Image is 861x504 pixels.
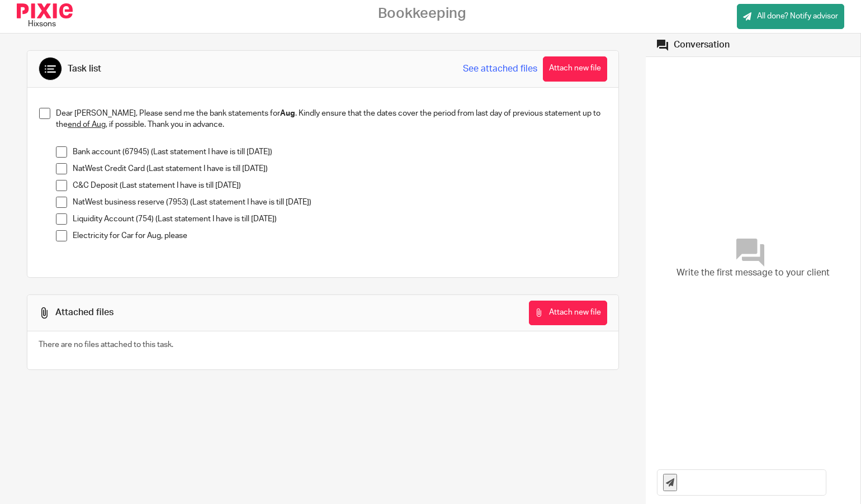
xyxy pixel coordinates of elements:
div: Attached files [55,307,113,318]
span: There are no files attached to this task. [39,341,173,349]
h2: Bookkeeping [378,5,466,22]
span: All done? Notify advisor [757,11,838,22]
p: Bank account (67945) (Last statement I have is till [DATE]) [73,146,607,158]
p: Liquidity Account (754) (Last statement I have is till [DATE]) [73,213,607,225]
div: Task list [68,63,101,75]
div: Hixsons [17,3,109,30]
div: Hixsons [28,18,56,30]
a: All done? Notify advisor [737,4,844,29]
u: end of Aug [68,121,106,129]
p: C&C Deposit (Last statement I have is till [DATE]) [73,180,607,191]
div: Conversation [674,39,730,51]
p: Electricity for Car for Aug, please [73,230,607,241]
a: See attached files [463,63,537,75]
strong: Aug [280,110,295,117]
p: Dear [PERSON_NAME], Please send me the bank statements for . Kindly ensure that the dates cover t... [56,108,607,131]
p: NatWest business reserve (7953) (Last statement I have is till [DATE]) [73,197,607,208]
p: NatWest Credit Card (Last statement I have is till [DATE]) [73,163,607,174]
span: Write the first message to your client [676,267,830,279]
button: Attach new file [543,56,607,82]
button: Attach new file [529,301,607,326]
